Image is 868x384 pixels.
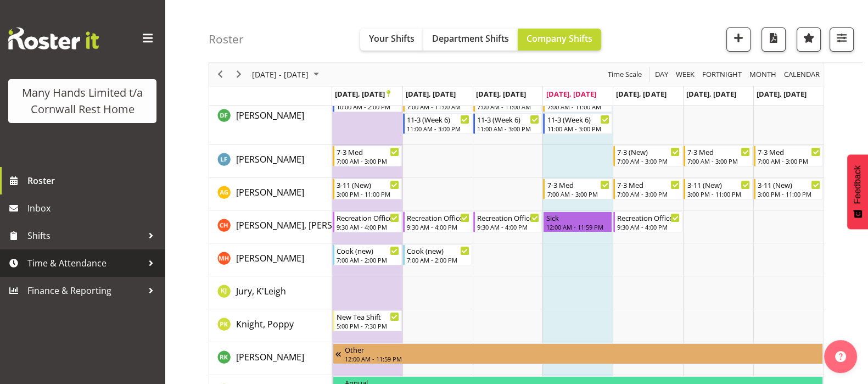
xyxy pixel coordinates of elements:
[27,200,159,216] span: Inbox
[835,351,846,362] img: help-xxl-2.png
[209,144,332,177] td: Flynn, Leeane resource
[337,146,399,157] div: 7-3 Med
[754,146,823,166] div: Flynn, Leeane"s event - 7-3 Med Begin From Sunday, September 28, 2025 at 7:00:00 AM GMT+13:00 End...
[27,282,143,299] span: Finance & Reporting
[617,212,680,223] div: Recreation Officer
[613,179,682,199] div: Galvez, Angeline"s event - 7-3 Med Begin From Friday, September 26, 2025 at 7:00:00 AM GMT+12:00 ...
[333,310,402,331] div: Knight, Poppy"s event - New Tea Shift Begin From Monday, September 22, 2025 at 5:00:00 PM GMT+12:...
[345,344,820,355] div: Other
[616,89,666,99] span: [DATE], [DATE]
[337,245,399,256] div: Cook (new)
[613,212,682,232] div: Hannecart, Charline"s event - Recreation Officer Begin From Friday, September 26, 2025 at 9:30:00...
[543,212,612,232] div: Hannecart, Charline"s event - Sick Begin From Thursday, September 25, 2025 at 12:00:00 AM GMT+12:...
[606,68,644,82] button: Time Scale
[547,102,609,111] div: 7:00 AM - 11:00 AM
[209,309,332,342] td: Knight, Poppy resource
[546,222,609,231] div: 12:00 AM - 11:59 PM
[333,146,402,166] div: Flynn, Leeane"s event - 7-3 Med Begin From Monday, September 22, 2025 at 7:00:00 AM GMT+12:00 End...
[527,32,592,44] span: Company Shifts
[701,68,743,82] span: Fortnight
[547,114,609,125] div: 11-3 (Week 6)
[701,68,744,82] button: Fortnight
[754,179,823,199] div: Galvez, Angeline"s event - 3-11 (New) Begin From Sunday, September 28, 2025 at 3:00:00 PM GMT+13:...
[360,29,423,51] button: Your Shifts
[518,29,601,51] button: Company Shifts
[236,318,294,330] span: Knight, Poppy
[547,124,609,133] div: 11:00 AM - 3:00 PM
[748,68,779,82] button: Timeline Month
[653,68,670,82] button: Timeline Day
[847,154,868,229] button: Feedback - Show survey
[783,68,821,82] span: calendar
[543,113,612,134] div: Fairbrother, Deborah"s event - 11-3 (Week 6) Begin From Thursday, September 25, 2025 at 11:00:00 ...
[333,179,402,199] div: Galvez, Angeline"s event - 3-11 (New) Begin From Monday, September 22, 2025 at 3:00:00 PM GMT+12:...
[546,212,609,223] div: Sick
[209,276,332,309] td: Jury, K'Leigh resource
[407,102,469,111] div: 7:00 AM - 11:00 AM
[209,33,244,46] h4: Roster
[251,68,310,82] span: [DATE] - [DATE]
[209,177,332,210] td: Galvez, Angeline resource
[684,146,753,166] div: Flynn, Leeane"s event - 7-3 Med Begin From Saturday, September 27, 2025 at 7:00:00 AM GMT+12:00 E...
[432,32,509,44] span: Department Shifts
[797,27,821,52] button: Highlight an important date within the roster.
[403,113,472,134] div: Fairbrother, Deborah"s event - 11-3 (Week 6) Begin From Tuesday, September 23, 2025 at 11:00:00 A...
[403,244,472,265] div: Hobbs, Melissa"s event - Cook (new) Begin From Tuesday, September 23, 2025 at 7:00:00 AM GMT+12:0...
[211,63,229,86] div: previous period
[335,89,390,99] span: [DATE], [DATE]
[687,157,750,165] div: 7:00 AM - 3:00 PM
[333,212,402,232] div: Hannecart, Charline"s event - Recreation Officer Begin From Monday, September 22, 2025 at 9:30:00...
[674,68,697,82] button: Timeline Week
[229,63,248,86] div: next period
[407,124,469,133] div: 11:00 AM - 3:00 PM
[617,146,680,157] div: 7-3 (New)
[477,124,540,133] div: 11:00 AM - 3:00 PM
[213,68,228,82] button: Previous
[407,222,469,231] div: 9:30 AM - 4:00 PM
[761,27,786,52] button: Download a PDF of the roster according to the set date range.
[248,63,326,86] div: September 22 - 28, 2025
[406,89,456,99] span: [DATE], [DATE]
[617,179,680,190] div: 7-3 Med
[477,102,540,111] div: 7:00 AM - 11:00 AM
[250,68,324,82] button: September 2025
[613,146,682,166] div: Flynn, Leeane"s event - 7-3 (New) Begin From Friday, September 26, 2025 at 7:00:00 AM GMT+12:00 E...
[547,179,609,190] div: 7-3 Med
[853,165,863,204] span: Feedback
[333,343,823,364] div: Kumar, Renu"s event - Other Begin From Monday, September 15, 2025 at 12:00:00 AM GMT+12:00 Ends A...
[345,354,820,363] div: 12:00 AM - 11:59 PM
[337,212,399,223] div: Recreation Officer
[675,68,696,82] span: Week
[236,350,304,364] a: [PERSON_NAME]
[617,190,680,198] div: 7:00 AM - 3:00 PM
[236,109,304,122] a: [PERSON_NAME]
[337,222,399,231] div: 9:30 AM - 4:00 PM
[209,90,332,144] td: Fairbrother, Deborah resource
[758,157,820,165] div: 7:00 AM - 3:00 PM
[407,114,469,125] div: 11-3 (Week 6)
[236,219,377,231] span: [PERSON_NAME], [PERSON_NAME]
[473,113,542,134] div: Fairbrother, Deborah"s event - 11-3 (Week 6) Begin From Wednesday, September 24, 2025 at 11:00:00...
[607,68,643,82] span: Time Scale
[476,89,526,99] span: [DATE], [DATE]
[236,285,286,298] a: Jury, K'Leigh
[687,190,750,198] div: 3:00 PM - 11:00 PM
[546,89,596,99] span: [DATE], [DATE]
[686,89,736,99] span: [DATE], [DATE]
[209,342,332,375] td: Kumar, Renu resource
[369,32,415,44] span: Your Shifts
[617,157,680,165] div: 7:00 AM - 3:00 PM
[617,222,680,231] div: 9:30 AM - 4:00 PM
[758,179,820,190] div: 3-11 (New)
[726,27,751,52] button: Add a new shift
[337,157,399,165] div: 7:00 AM - 3:00 PM
[477,114,540,125] div: 11-3 (Week 6)
[477,212,540,223] div: Recreation Officer
[27,255,143,271] span: Time & Attendance
[758,146,820,157] div: 7-3 Med
[687,179,750,190] div: 3-11 (New)
[337,311,399,322] div: New Tea Shift
[337,321,399,330] div: 5:00 PM - 7:30 PM
[758,190,820,198] div: 3:00 PM - 11:00 PM
[337,190,399,198] div: 3:00 PM - 11:00 PM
